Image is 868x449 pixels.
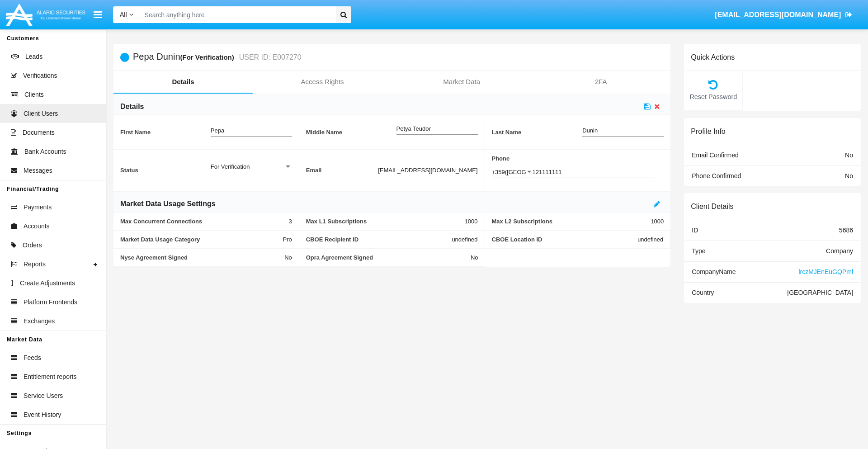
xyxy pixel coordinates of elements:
span: Company Name [692,268,736,275]
img: Logo image [5,1,87,28]
span: Orders [23,241,42,250]
span: No [845,151,853,159]
span: Service Users [24,391,63,401]
h6: Market Data Usage Settings [120,199,216,209]
span: 5686 [839,227,853,234]
span: Entitlement reports [24,372,77,382]
span: Documents [23,128,55,137]
span: Market Data Usage Category [120,236,283,243]
span: Max L1 Subscriptions [306,218,465,225]
span: All [120,11,127,18]
span: CBOE Location ID [492,236,638,243]
small: USER ID: E007270 [237,54,302,61]
span: Event History [24,410,61,420]
span: Opra Agreement Signed [306,254,471,261]
span: Email Confirmed [692,151,738,159]
div: (For Verification) [180,52,237,62]
span: Exchanges [24,317,55,326]
span: ID [692,227,698,234]
a: 2FA [531,71,670,93]
span: Type [692,247,705,255]
span: 1000 [465,218,478,225]
h5: Pepa Dunin [133,52,302,62]
span: Reports [24,260,46,269]
span: Company [826,247,853,255]
h6: Quick Actions [691,53,735,61]
span: Bank Accounts [24,147,66,156]
span: 1000 [651,218,664,225]
span: Messages [24,166,52,175]
span: [GEOGRAPHIC_DATA] [787,289,853,296]
span: Client Users [24,109,58,118]
span: Middle Name [306,129,396,136]
span: Payments [24,203,52,212]
span: Last Name [492,129,583,136]
span: [EMAIL_ADDRESS][DOMAIN_NAME] [378,167,477,174]
span: Email [306,167,378,174]
span: Accounts [24,222,50,231]
input: Search [140,6,333,23]
a: Market Data [392,71,531,93]
span: Nyse Agreement Signed [120,254,284,261]
a: Access Rights [253,71,392,93]
span: Feeds [24,353,41,363]
a: Details [113,71,253,93]
span: Platform Frontends [24,298,77,307]
h6: Profile Info [691,127,725,136]
span: lrczMJEnEuGQPml [798,268,853,275]
span: undefined [452,236,477,243]
h6: Client Details [691,202,733,211]
span: undefined [637,236,663,243]
span: Max Concurrent Connections [120,218,289,225]
span: [EMAIL_ADDRESS][DOMAIN_NAME] [715,11,841,19]
span: For Verification [211,163,250,170]
span: Reset Password [689,92,738,102]
span: Status [120,167,211,174]
h6: Details [120,102,144,112]
a: All [113,10,140,19]
span: Phone [492,155,664,162]
span: Leads [25,52,42,61]
span: Phone Confirmed [692,172,741,180]
span: Country [692,289,714,296]
span: First Name [120,129,211,136]
span: No [845,172,853,180]
span: CBOE Recipient ID [306,236,452,243]
span: No [284,254,292,261]
span: Max L2 Subscriptions [492,218,651,225]
span: Create Adjustments [20,279,75,288]
a: [EMAIL_ADDRESS][DOMAIN_NAME] [711,2,857,28]
span: Verifications [23,71,57,80]
span: Pro [283,236,292,243]
span: 3 [289,218,292,225]
span: No [471,254,478,261]
span: Clients [24,90,44,99]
